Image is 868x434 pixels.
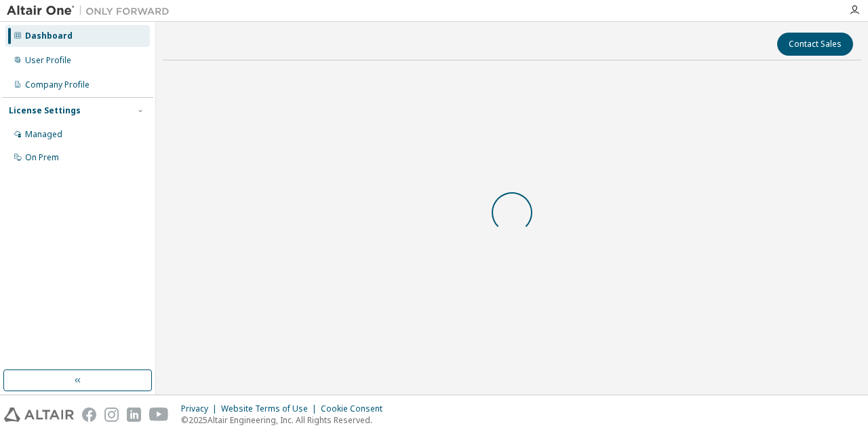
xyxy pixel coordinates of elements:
[181,414,391,426] p: © 2025 Altair Engineering, Inc. All Rights Reserved.
[149,408,169,422] img: youtube.svg
[9,105,81,116] div: License Settings
[25,55,71,66] div: User Profile
[4,408,74,422] img: altair_logo.svg
[181,403,221,414] div: Privacy
[7,4,176,18] img: Altair One
[777,33,853,56] button: Contact Sales
[25,129,62,140] div: Managed
[82,408,96,422] img: facebook.svg
[104,408,119,422] img: instagram.svg
[25,79,90,90] div: Company Profile
[127,408,141,422] img: linkedin.svg
[221,403,321,414] div: Website Terms of Use
[25,152,59,163] div: On Prem
[321,403,391,414] div: Cookie Consent
[25,31,73,41] div: Dashboard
